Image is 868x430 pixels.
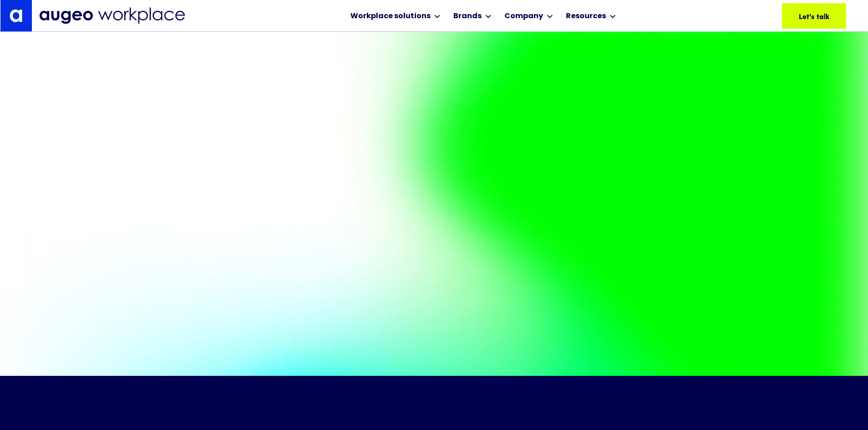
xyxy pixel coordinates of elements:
[10,9,22,22] img: Augeo's "a" monogram decorative logo in white.
[504,11,543,22] div: Company
[566,11,606,22] div: Resources
[453,11,482,22] div: Brands
[350,11,431,22] div: Workplace solutions
[782,3,846,29] a: Let's talk
[39,7,185,24] img: Augeo Workplace business unit full logo in mignight blue.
